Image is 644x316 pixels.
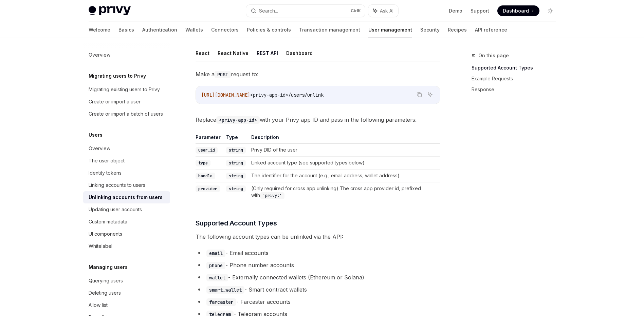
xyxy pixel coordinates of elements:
code: string [226,160,246,166]
code: wallet [206,274,228,281]
a: Basics [118,22,134,38]
a: API reference [475,22,507,38]
button: Dashboard [286,45,313,61]
button: Ask AI [426,90,435,99]
code: phone [206,262,225,269]
button: Ask AI [368,5,398,17]
th: Parameter [196,134,223,144]
a: Overview [83,142,170,155]
div: Search... [259,7,278,15]
a: Welcome [89,22,110,38]
a: Support [471,7,489,14]
code: type [196,160,210,166]
div: Create or import a batch of users [89,110,163,118]
a: Updating user accounts [83,203,170,216]
li: - Phone number accounts [196,260,440,270]
td: The identifier for the account (e.g., email address, wallet address) [249,170,440,182]
img: light logo [89,6,131,16]
a: Migrating existing users to Privy [83,83,170,96]
a: Unlinking accounts from users [83,191,170,203]
div: Migrating existing users to Privy [89,85,160,94]
div: Deleting users [89,289,121,297]
button: React [196,45,209,61]
code: provider [196,185,220,192]
span: Make a request to: [196,70,440,79]
button: Search...CtrlK [246,5,365,17]
th: Type [223,134,249,144]
a: User management [368,22,412,38]
code: POST [215,71,231,78]
a: The user object [83,155,170,167]
li: - Smart contract wallets [196,285,440,294]
a: Dashboard [497,5,539,16]
span: Dashboard [503,7,529,14]
div: Custom metadata [89,218,127,226]
a: Example Requests [472,73,561,84]
span: Ctrl K [351,8,361,14]
code: smart_wallet [206,286,244,294]
div: Updating user accounts [89,205,142,214]
a: Overview [83,49,170,61]
a: Querying users [83,275,170,287]
h5: Users [89,131,103,139]
div: Whitelabel [89,242,112,250]
a: Allow list [83,299,170,311]
a: Create or import a batch of users [83,108,170,120]
td: (Only required for cross app unlinking) The cross app provider id, prefixed with [249,182,440,202]
div: Overview [89,51,110,59]
span: Replace with your Privy app ID and pass in the following parameters: [196,115,440,124]
a: Authentication [142,22,177,38]
a: Deleting users [83,287,170,299]
button: Toggle dark mode [545,5,556,16]
a: Demo [449,7,462,14]
a: UI components [83,228,170,240]
a: Wallets [185,22,203,38]
a: Response [472,84,561,95]
li: - Externally connected wallets (Ethereum or Solana) [196,273,440,282]
code: string [226,173,246,179]
div: The user object [89,157,125,165]
a: Create or import a user [83,96,170,108]
div: Overview [89,144,110,153]
button: REST API [257,45,278,61]
code: farcaster [206,298,236,306]
code: handle [196,173,215,179]
div: Create or import a user [89,98,141,106]
span: <privy-app-id>/users/unlink [250,92,324,98]
a: Linking accounts to users [83,179,170,191]
a: Identity tokens [83,167,170,179]
code: user_id [196,147,218,154]
h5: Managing users [89,263,128,271]
div: Identity tokens [89,169,122,177]
span: Ask AI [380,7,393,14]
td: Linked account type (see supported types below) [249,157,440,170]
span: The following account types can be unlinked via the API: [196,232,440,241]
code: string [226,147,246,154]
a: Connectors [211,22,239,38]
code: email [206,250,225,257]
div: UI components [89,230,122,238]
div: Unlinking accounts from users [89,193,163,201]
li: - Email accounts [196,248,440,258]
code: string [226,185,246,192]
span: Supported Account Types [196,218,277,228]
td: Privy DID of the user [249,144,440,157]
a: Recipes [448,22,467,38]
code: 'privy:' [260,192,284,199]
div: Linking accounts to users [89,181,145,189]
a: Supported Account Types [472,62,561,73]
h5: Migrating users to Privy [89,72,146,80]
a: Policies & controls [247,22,291,38]
button: Copy the contents from the code block [415,90,424,99]
th: Description [249,134,440,144]
div: Allow list [89,301,108,309]
li: - Farcaster accounts [196,297,440,307]
span: [URL][DOMAIN_NAME] [201,92,250,98]
div: Querying users [89,277,123,285]
a: Security [420,22,440,38]
a: Transaction management [299,22,360,38]
span: On this page [478,52,509,60]
button: React Native [218,45,249,61]
code: <privy-app-id> [216,116,260,124]
a: Whitelabel [83,240,170,252]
